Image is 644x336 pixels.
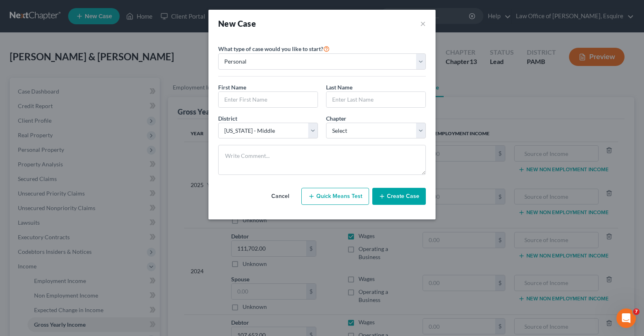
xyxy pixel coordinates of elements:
[301,188,369,205] button: Quick Means Test
[372,188,426,205] button: Create Case
[218,19,256,28] strong: New Case
[616,308,636,328] iframe: Intercom live chat
[326,84,352,91] span: Last Name
[218,44,330,53] label: What type of case would you like to start?
[326,115,346,122] span: Chapter
[218,84,246,91] span: First Name
[420,18,426,29] button: ×
[633,308,640,315] span: 7
[218,115,237,122] span: District
[262,188,298,204] button: Cancel
[219,92,318,107] input: Enter First Name
[326,92,425,107] input: Enter Last Name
